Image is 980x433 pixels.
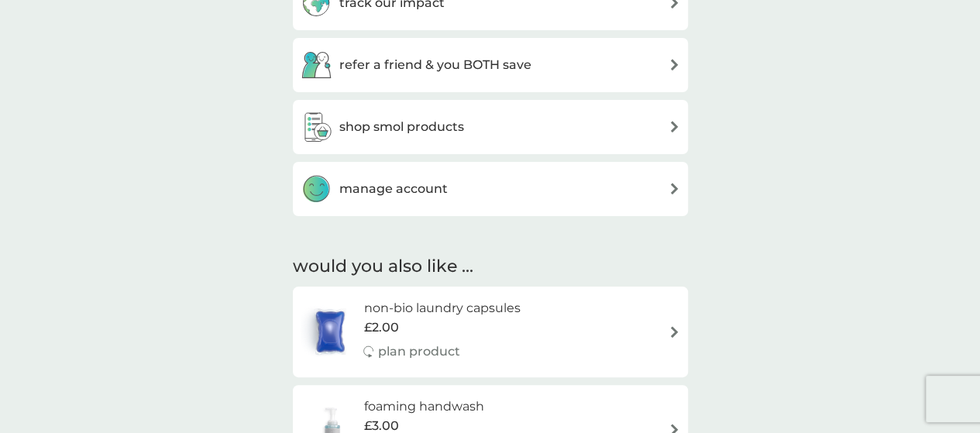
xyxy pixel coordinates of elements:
h3: refer a friend & you BOTH save [339,55,531,75]
img: arrow right [669,121,680,132]
h6: foaming handwash [364,397,484,417]
img: arrow right [669,183,680,194]
p: plan product [377,342,459,362]
h3: manage account [339,179,448,199]
span: £2.00 [363,318,398,338]
h2: would you also like ... [293,255,688,279]
img: non-bio laundry capsules [301,304,359,359]
h6: non-bio laundry capsules [363,298,520,318]
img: arrow right [669,326,680,338]
h3: shop smol products [339,117,464,137]
img: arrow right [669,59,680,70]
